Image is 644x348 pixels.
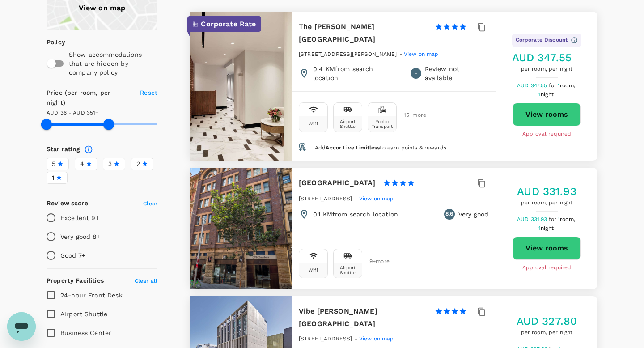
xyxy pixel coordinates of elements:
span: Accor Live Limitless [326,144,380,151]
h6: Vibe [PERSON_NAME][GEOGRAPHIC_DATA] [299,305,428,330]
span: AUD 331.93 [517,216,549,222]
span: Add to earn points & rewards [315,144,446,151]
div: Public Transport [370,119,394,129]
h6: Star rating [47,144,80,154]
span: Clear [143,200,157,207]
span: room, [560,82,575,89]
span: 1 [52,173,54,182]
a: View on map [404,50,439,57]
span: 5 [52,159,55,169]
div: Wifi [309,267,318,272]
span: [STREET_ADDRESS] [299,195,352,202]
span: Corporate Discount [516,36,568,45]
span: Approval required [522,130,572,139]
svg: Star ratings are awarded to properties to represent the quality of services, facilities, and amen... [84,145,93,154]
span: 1 [558,216,576,222]
span: View on map [359,195,394,202]
iframe: Button to launch messaging window [7,312,36,341]
span: 24-hour Front Desk [60,292,123,299]
span: per room, per night [512,65,582,74]
p: Review not available [425,64,488,82]
span: room, [560,216,575,222]
span: 9 + more [369,259,383,264]
span: for [549,216,558,222]
h5: AUD 327.80 [517,314,577,328]
span: 1 [538,225,555,231]
span: 8.6 [445,210,453,219]
h6: Review score [47,199,88,208]
h6: Price (per room, per night) [47,88,130,108]
span: - [415,69,417,78]
span: 15 + more [404,112,417,118]
p: 0.1 KM from search location [313,210,398,219]
a: View on map [359,195,394,202]
span: Approval required [522,263,572,272]
span: per room, per night [517,199,576,208]
h6: Property Facilities [47,276,104,286]
span: 1 [558,82,576,89]
button: View rooms [513,237,581,260]
span: View on map [404,51,439,57]
span: Reset [140,89,157,96]
span: 4 [80,159,84,169]
p: Show accommodations that are hidden by company policy [69,50,157,77]
span: Business Center [60,329,111,336]
span: AUD 36 - AUD 351+ [47,110,99,116]
button: View rooms [513,103,581,126]
p: Very good 8+ [60,232,101,241]
span: 2 [136,159,140,169]
p: Good 7+ [60,251,85,260]
div: Airport Shuttle [335,265,360,275]
span: - [355,195,359,202]
span: night [541,225,554,231]
span: [STREET_ADDRESS][PERSON_NAME] [299,51,397,57]
span: for [549,82,558,89]
span: 3 [108,159,112,169]
p: Very good [458,210,488,219]
div: Airport Shuttle [335,119,360,129]
span: View on map [359,335,394,342]
span: Airport Shuttle [60,310,107,318]
span: - [399,51,404,57]
p: 0.4 KM from search location [313,64,400,82]
h6: The [PERSON_NAME][GEOGRAPHIC_DATA] [299,21,428,46]
h5: AUD 347.55 [512,51,582,65]
p: Corporate Rate [201,19,256,30]
h5: AUD 331.93 [517,184,576,199]
p: Policy [47,38,52,47]
p: Excellent 9+ [60,213,99,222]
h6: [GEOGRAPHIC_DATA] [299,177,376,189]
div: Wifi [309,121,318,126]
span: Clear all [135,278,157,284]
span: - [355,335,359,342]
span: night [541,91,554,98]
a: View on map [359,335,394,342]
span: 1 [538,91,555,98]
span: [STREET_ADDRESS] [299,335,352,342]
span: per room, per night [517,328,577,337]
span: AUD 347.55 [517,82,549,89]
